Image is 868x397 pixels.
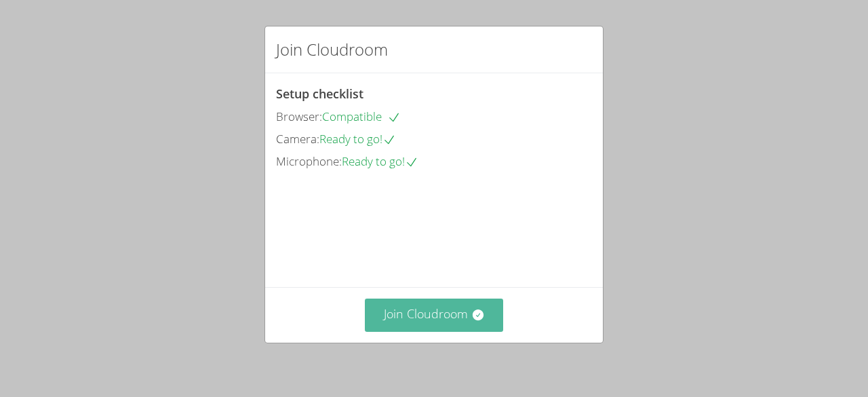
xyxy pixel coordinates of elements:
h2: Join Cloudroom [276,37,388,62]
button: Join Cloudroom [365,299,504,332]
span: Compatible [322,109,401,124]
span: Ready to go! [342,153,418,169]
span: Ready to go! [319,131,396,147]
span: Setup checklist [276,86,363,102]
span: Microphone: [276,153,342,169]
span: Browser: [276,109,322,124]
span: Camera: [276,131,319,147]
